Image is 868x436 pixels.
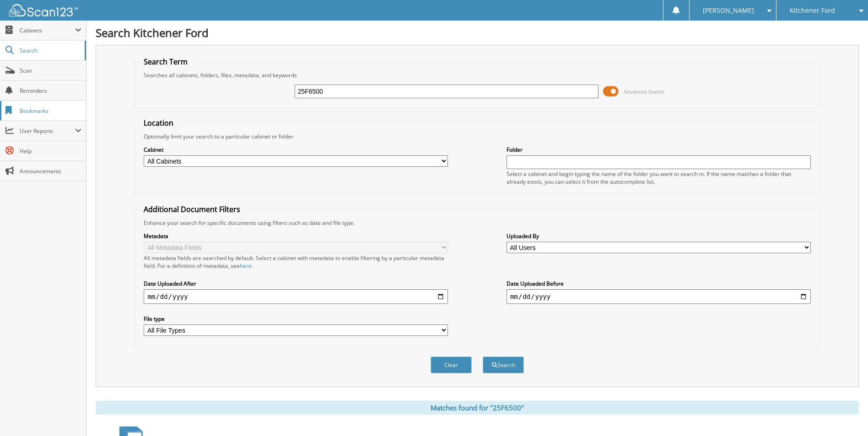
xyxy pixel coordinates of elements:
span: Scan [20,67,81,74]
label: Date Uploaded After [144,280,448,287]
label: Cabinet [144,146,448,154]
span: Search [20,47,80,54]
button: Clear [431,356,472,373]
legend: Additional Document Filters [139,204,245,214]
label: Folder [507,146,811,154]
a: here [240,262,252,270]
label: Metadata [144,232,448,240]
img: scan123-logo-white.svg [9,4,78,16]
label: Uploaded By [507,232,811,240]
button: Search [483,356,524,373]
label: Date Uploaded Before [507,280,811,287]
div: Enhance your search for specific documents using filters such as date and file type. [139,219,815,227]
span: User Reports [20,127,75,135]
h1: Search Kitchener Ford [96,25,859,40]
div: Searches all cabinets, folders, files, metadata, and keywords [139,71,815,79]
span: Help [20,147,81,155]
span: Cabinets [20,27,75,34]
div: All metadata fields are searched by default. Select a cabinet with metadata to enable filtering b... [144,254,448,270]
span: Announcements [20,167,81,175]
legend: Location [139,118,178,128]
div: Optionally limit your search to a particular cabinet or folder [139,133,815,140]
input: end [507,289,811,304]
div: Select a cabinet and begin typing the name of the folder you want to search in. If the name match... [507,170,811,186]
span: Bookmarks [20,107,81,115]
span: [PERSON_NAME] [703,8,754,13]
span: Kitchener Ford [790,8,835,13]
input: start [144,289,448,304]
span: Advanced Search [624,88,664,95]
label: File type [144,315,448,323]
div: Matches found for "25F6500" [96,401,859,415]
legend: Search Term [139,57,192,67]
span: Reminders [20,87,81,95]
